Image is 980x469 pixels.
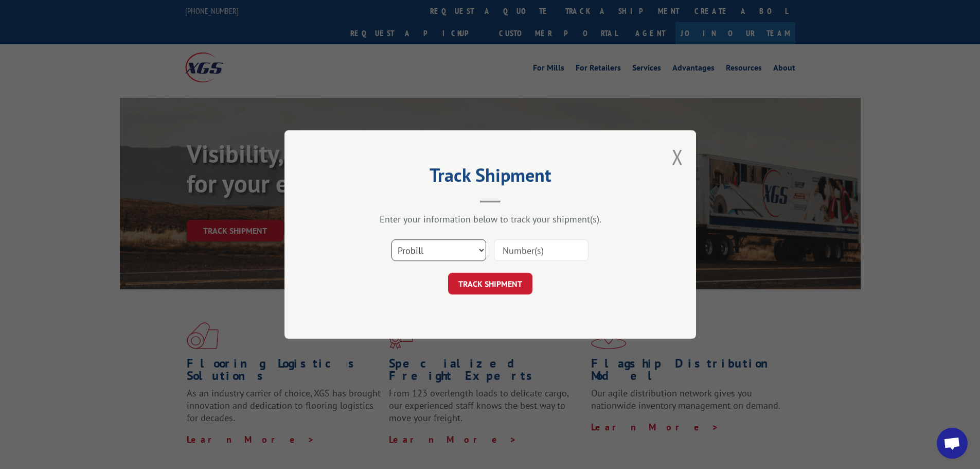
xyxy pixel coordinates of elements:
button: TRACK SHIPMENT [448,273,532,294]
button: Close modal [672,143,683,170]
div: Enter your information below to track your shipment(s). [336,213,645,225]
input: Number(s) [494,239,589,261]
h2: Track Shipment [336,168,645,187]
div: Open chat [937,428,968,459]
